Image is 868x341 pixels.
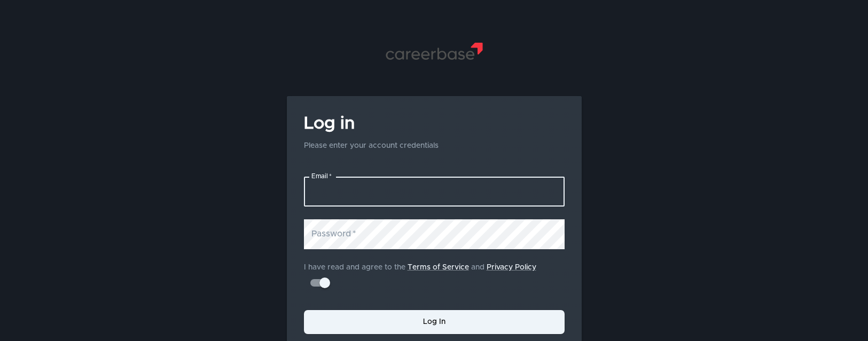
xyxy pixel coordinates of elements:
[304,262,565,273] p: I have read and agree to the and
[304,140,439,151] p: Please enter your account credentials
[408,264,469,271] a: Terms of Service
[304,310,565,334] button: Log In
[487,264,536,271] a: Privacy Policy
[304,113,439,134] h4: Log in
[311,172,332,181] label: Email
